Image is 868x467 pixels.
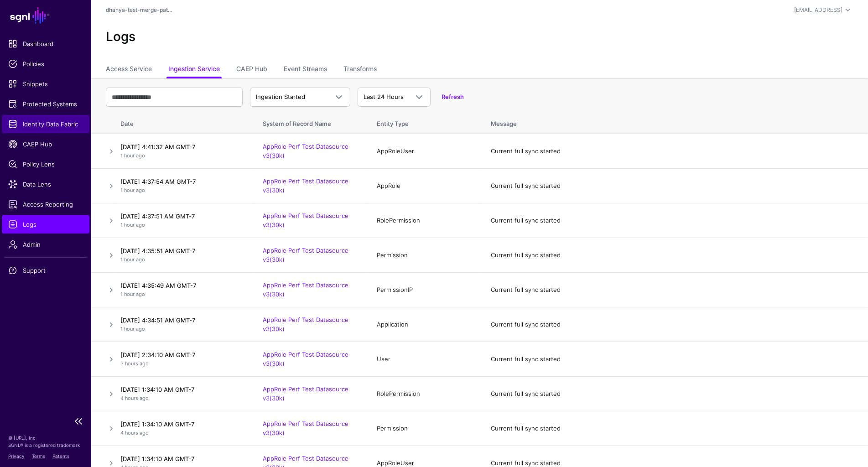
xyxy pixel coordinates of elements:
td: Current full sync started [482,203,868,238]
span: Policy Lens [8,160,83,169]
span: Protected Systems [8,99,83,109]
h4: [DATE] 4:35:49 AM GMT-7 [120,281,244,290]
th: Date [117,110,254,134]
a: dhanya-test-merge-pat... [106,6,172,13]
td: Current full sync started [482,169,868,203]
td: Permission [368,238,482,273]
a: Privacy [8,453,25,459]
span: Access Reporting [8,200,83,209]
a: Policies [2,55,89,73]
a: Policy Lens [2,155,89,173]
a: AppRole Perf Test Datasource v3(30k) [263,143,348,159]
a: AppRole Perf Test Datasource v3(30k) [263,351,348,367]
span: Identity Data Fabric [8,119,83,129]
td: User [368,342,482,377]
a: AppRole Perf Test Datasource v3(30k) [263,316,348,332]
a: Event Streams [284,61,327,78]
h4: [DATE] 4:41:32 AM GMT-7 [120,143,244,151]
h4: [DATE] 1:34:10 AM GMT-7 [120,455,244,463]
td: PermissionIP [368,273,482,307]
a: Dashboard [2,35,89,53]
p: 1 hour ago [120,187,244,194]
div: [EMAIL_ADDRESS] [794,6,842,14]
p: 4 hours ago [120,429,244,437]
th: System of Record Name [254,110,368,134]
p: 1 hour ago [120,256,244,264]
span: Ingestion Started [256,93,305,100]
h4: [DATE] 4:37:51 AM GMT-7 [120,212,244,220]
a: Identity Data Fabric [2,115,89,133]
a: Admin [2,235,89,254]
a: AppRole Perf Test Datasource v3(30k) [263,420,348,436]
td: AppRoleUser [368,134,482,169]
td: RolePermission [368,203,482,238]
a: AppRole Perf Test Datasource v3(30k) [263,247,348,263]
h4: [DATE] 1:34:10 AM GMT-7 [120,420,244,428]
a: AppRole Perf Test Datasource v3(30k) [263,281,348,298]
span: Support [8,266,83,275]
span: Snippets [8,79,83,88]
span: Dashboard [8,39,83,48]
a: CAEP Hub [236,61,267,78]
td: AppRole [368,169,482,203]
span: Logs [8,220,83,229]
a: Protected Systems [2,95,89,113]
p: 1 hour ago [120,152,244,160]
h4: [DATE] 4:35:51 AM GMT-7 [120,247,244,255]
h4: [DATE] 4:34:51 AM GMT-7 [120,316,244,324]
span: Last 24 Hours [364,93,404,100]
h4: [DATE] 4:37:54 AM GMT-7 [120,177,244,186]
a: Ingestion Service [168,61,220,78]
p: SGNL® is a registered trademark [8,441,83,449]
td: Current full sync started [482,134,868,169]
a: CAEP Hub [2,135,89,153]
p: © [URL], Inc [8,434,83,441]
a: Snippets [2,75,89,93]
th: Message [482,110,868,134]
a: SGNL [5,5,86,26]
h4: [DATE] 2:34:10 AM GMT-7 [120,351,244,359]
h2: Logs [106,29,853,45]
a: Patents [52,453,69,459]
span: Policies [8,59,83,68]
p: 3 hours ago [120,360,244,368]
a: Access Service [106,61,152,78]
td: Current full sync started [482,238,868,273]
span: Admin [8,240,83,249]
p: 1 hour ago [120,291,244,298]
td: Current full sync started [482,273,868,307]
span: CAEP Hub [8,140,83,149]
a: Terms [32,453,45,459]
a: AppRole Perf Test Datasource v3(30k) [263,177,348,194]
td: Current full sync started [482,411,868,446]
td: Current full sync started [482,377,868,411]
a: AppRole Perf Test Datasource v3(30k) [263,212,348,228]
a: AppRole Perf Test Datasource v3(30k) [263,385,348,402]
a: Access Reporting [2,195,89,213]
span: Data Lens [8,180,83,189]
p: 1 hour ago [120,221,244,229]
a: Logs [2,215,89,233]
td: Current full sync started [482,342,868,377]
p: 1 hour ago [120,325,244,333]
a: Refresh [442,93,464,100]
a: Data Lens [2,175,89,193]
th: Entity Type [368,110,482,134]
td: Application [368,307,482,342]
a: Transforms [343,61,377,78]
h4: [DATE] 1:34:10 AM GMT-7 [120,385,244,394]
td: Permission [368,411,482,446]
td: Current full sync started [482,307,868,342]
p: 4 hours ago [120,394,244,402]
td: RolePermission [368,377,482,411]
